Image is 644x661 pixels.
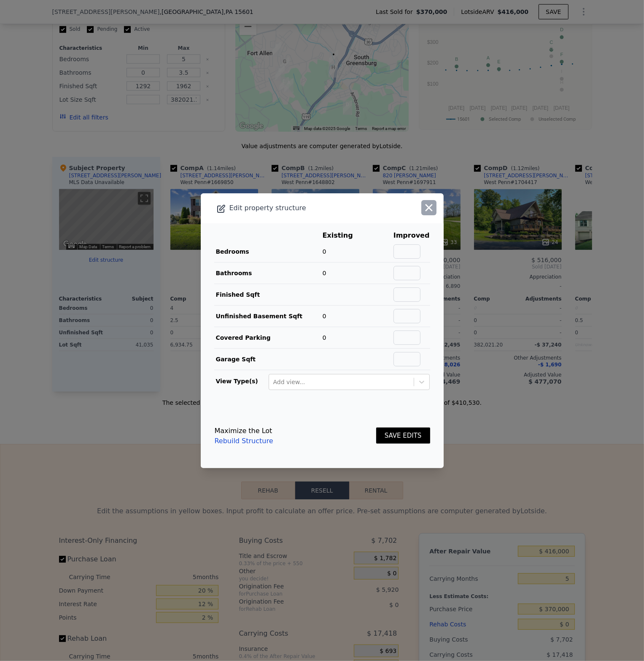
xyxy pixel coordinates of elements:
td: Bedrooms [214,241,322,263]
span: 0 [323,334,326,341]
th: Improved [393,230,430,241]
span: 0 [323,248,326,255]
span: 0 [323,313,326,320]
td: Covered Parking [214,327,322,348]
th: Existing [322,230,366,241]
td: Garage Sqft [214,348,322,370]
span: 0 [323,270,326,276]
div: Maximize the Lot [215,426,273,436]
td: Finished Sqft [214,284,322,305]
div: Edit property structure [201,202,395,214]
td: Unfinished Basement Sqft [214,305,322,327]
button: SAVE EDITS [376,428,430,444]
a: Rebuild Structure [215,436,273,446]
td: Bathrooms [214,262,322,284]
td: View Type(s) [214,370,268,390]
